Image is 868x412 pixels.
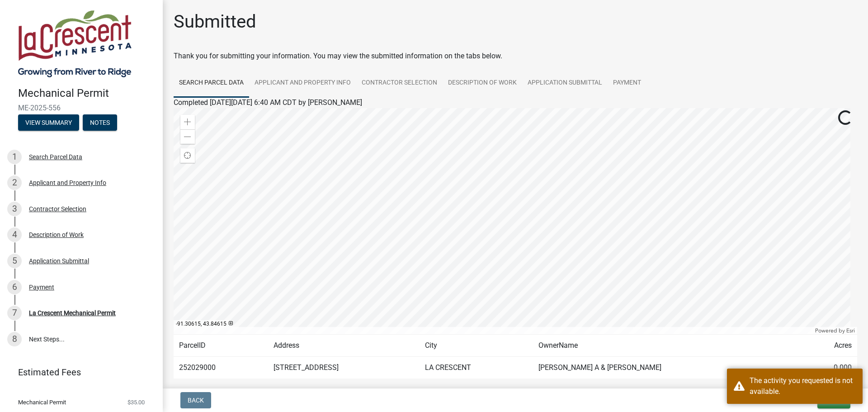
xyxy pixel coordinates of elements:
[29,206,86,212] div: Contractor Selection
[268,335,420,357] td: Address
[83,119,117,127] wm-modal-confirm: Notes
[356,69,443,98] a: Contractor Selection
[83,114,117,131] button: Notes
[7,363,148,381] a: Estimated Fees
[180,392,211,408] button: Back
[29,180,106,186] div: Applicant and Property Info
[18,87,156,100] h4: Mechanical Permit
[7,332,22,346] div: 8
[174,69,249,98] a: Search Parcel Data
[7,254,22,268] div: 5
[18,104,145,112] span: ME-2025-556
[799,335,857,357] td: Acres
[174,98,362,107] span: Completed [DATE][DATE] 6:40 AM CDT by [PERSON_NAME]
[18,114,79,131] button: View Summary
[29,284,54,290] div: Payment
[7,280,22,294] div: 6
[29,232,84,238] div: Description of Work
[533,357,800,379] td: [PERSON_NAME] A & [PERSON_NAME]
[522,69,608,98] a: Application Submittal
[180,129,195,144] div: Zoom out
[846,327,855,334] a: Esri
[7,150,22,164] div: 1
[174,11,256,33] h1: Submitted
[180,148,195,163] div: Find my location
[29,310,116,316] div: La Crescent Mechanical Permit
[174,51,857,62] div: Thank you for submitting your information. You may view the submitted information on the tabs below.
[420,335,533,357] td: City
[188,397,204,404] span: Back
[174,357,268,379] td: 252029000
[29,154,82,160] div: Search Parcel Data
[7,175,22,190] div: 2
[18,9,132,77] img: City of La Crescent, Minnesota
[18,119,79,127] wm-modal-confirm: Summary
[18,399,66,405] span: Mechanical Permit
[29,258,89,264] div: Application Submittal
[813,327,857,334] div: Powered by
[180,115,195,129] div: Zoom in
[420,357,533,379] td: LA CRESCENT
[799,357,857,379] td: 0.000
[127,399,145,405] span: $35.00
[7,202,22,216] div: 3
[7,227,22,242] div: 4
[608,69,646,98] a: Payment
[443,69,522,98] a: Description of Work
[249,69,356,98] a: Applicant and Property Info
[268,357,420,379] td: [STREET_ADDRESS]
[174,335,268,357] td: ParcelID
[7,306,22,320] div: 7
[533,335,800,357] td: OwnerName
[750,375,856,397] div: The activity you requested is not available.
